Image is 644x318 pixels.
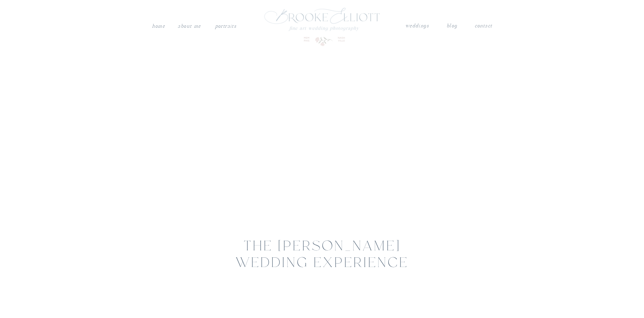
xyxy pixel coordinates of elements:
[232,239,412,252] h2: The [PERSON_NAME] wedding experience
[214,22,237,29] a: PORTRAITS
[474,22,492,28] a: contact
[447,22,457,31] a: blog
[405,22,429,31] a: weddings
[152,22,165,31] a: Home
[177,22,202,31] a: About me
